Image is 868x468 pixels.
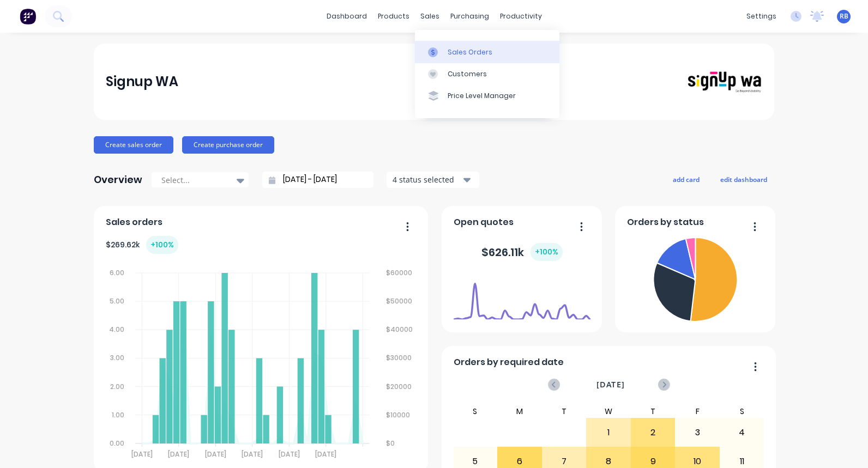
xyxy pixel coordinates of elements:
[387,172,479,188] button: 4 status selected
[182,136,274,154] button: Create purchase order
[453,405,498,418] div: S
[531,243,563,261] div: + 100 %
[110,296,124,306] tspan: 5.00
[497,405,542,418] div: M
[415,8,445,25] div: sales
[393,174,461,185] div: 4 status selected
[415,41,559,63] a: Sales Orders
[415,63,559,85] a: Customers
[596,379,625,391] span: [DATE]
[315,449,336,459] tspan: [DATE]
[321,8,372,25] a: dashboard
[713,172,774,186] button: edit dashboard
[587,419,630,446] div: 1
[448,69,487,79] div: Customers
[110,353,124,362] tspan: 3.00
[106,216,162,229] span: Sales orders
[387,439,395,448] tspan: $0
[205,449,226,459] tspan: [DATE]
[387,268,413,277] tspan: $60000
[387,382,412,391] tspan: $20000
[146,236,178,254] div: + 100 %
[445,8,495,25] div: purchasing
[542,405,587,418] div: T
[94,136,173,154] button: Create sales order
[106,71,178,93] div: Signup WA
[481,243,563,261] div: $ 626.11k
[387,410,411,420] tspan: $10000
[131,449,152,459] tspan: [DATE]
[686,70,762,94] img: Signup WA
[495,8,547,25] div: productivity
[168,449,189,459] tspan: [DATE]
[631,419,675,446] div: 2
[666,172,707,186] button: add card
[112,410,124,420] tspan: 1.00
[675,405,720,418] div: F
[448,47,492,57] div: Sales Orders
[387,353,412,362] tspan: $30000
[720,405,764,418] div: S
[720,419,764,446] div: 4
[110,268,124,277] tspan: 6.00
[109,325,124,334] tspan: 4.00
[631,405,676,418] div: T
[454,216,514,229] span: Open quotes
[110,439,124,448] tspan: 0.00
[110,382,124,391] tspan: 2.00
[627,216,704,229] span: Orders by status
[415,85,559,107] a: Price Level Manager
[20,8,36,25] img: Factory
[106,236,178,254] div: $ 269.62k
[94,169,142,191] div: Overview
[840,11,848,21] span: RB
[741,8,782,25] div: settings
[372,8,415,25] div: products
[242,449,263,459] tspan: [DATE]
[448,91,516,101] div: Price Level Manager
[676,419,719,446] div: 3
[387,296,413,306] tspan: $50000
[387,325,413,334] tspan: $40000
[279,449,300,459] tspan: [DATE]
[586,405,631,418] div: W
